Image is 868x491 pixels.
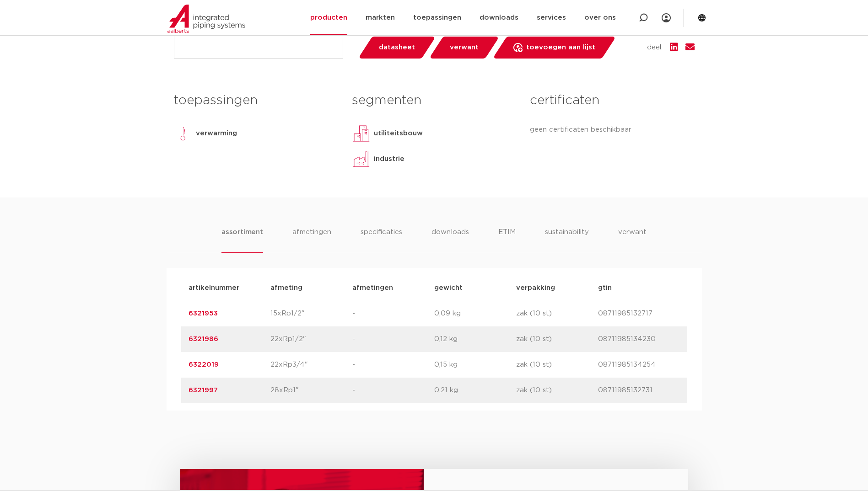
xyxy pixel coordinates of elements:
p: - [352,308,434,319]
a: verwant [429,37,499,59]
li: downloads [431,227,469,253]
li: afmetingen [292,227,331,253]
li: assortiment [221,227,263,253]
p: industrie [374,154,404,165]
p: utiliteitsbouw [374,128,423,139]
img: verwarming [174,124,192,143]
p: 08711985132717 [598,308,680,319]
img: utiliteitsbouw [352,124,370,143]
p: 0,12 kg [434,334,516,345]
h3: segmenten [352,91,516,110]
p: 0,21 kg [434,385,516,396]
p: gewicht [434,283,516,294]
p: - [352,359,434,370]
li: verwant [618,227,647,253]
p: 22xRp1/2" [270,334,352,345]
p: - [352,385,434,396]
p: 0,09 kg [434,308,516,319]
p: artikelnummer [189,283,270,294]
p: gtin [598,283,680,294]
li: ETIM [498,227,516,253]
p: verwarming [196,128,237,139]
span: deel: [647,42,663,53]
p: zak (10 st) [516,385,598,396]
p: verpakking [516,283,598,294]
h3: toepassingen [174,91,338,110]
li: specificaties [361,227,402,253]
img: industrie [352,150,370,168]
p: afmeting [270,283,352,294]
p: 15xRp1/2" [270,308,352,319]
p: zak (10 st) [516,334,598,345]
a: 6322019 [189,361,219,368]
h3: certificaten [530,91,694,110]
a: 6321953 [189,310,218,317]
span: toevoegen aan lijst [526,40,595,55]
p: zak (10 st) [516,359,598,370]
p: geen certificaten beschikbaar [530,124,694,135]
a: 6321997 [189,387,218,394]
a: datasheet [358,37,436,59]
p: 22xRp3/4" [270,359,352,370]
span: datasheet [379,40,415,55]
li: sustainability [545,227,589,253]
p: 08711985134254 [598,359,680,370]
p: 08711985134230 [598,334,680,345]
a: 6321986 [189,336,218,342]
p: 08711985132731 [598,385,680,396]
p: 0,15 kg [434,359,516,370]
span: verwant [450,40,479,55]
p: afmetingen [352,283,434,294]
p: - [352,334,434,345]
p: 28xRp1" [270,385,352,396]
p: zak (10 st) [516,308,598,319]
